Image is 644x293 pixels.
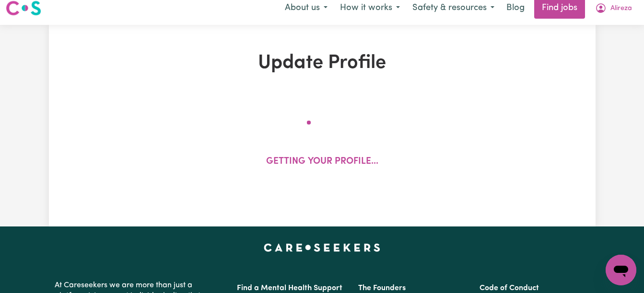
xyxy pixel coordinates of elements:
[480,284,539,292] a: Code of Conduct
[358,284,406,292] a: The Founders
[606,255,636,285] iframe: Button to launch messaging window, conversation in progress
[266,155,378,169] p: Getting your profile...
[264,244,380,251] a: Careseekers home page
[146,52,499,75] h1: Update Profile
[610,3,632,14] span: Alireza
